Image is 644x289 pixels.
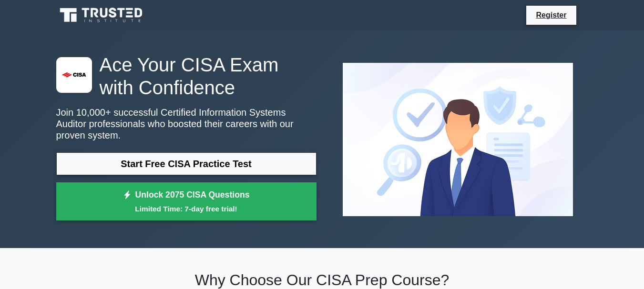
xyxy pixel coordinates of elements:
[56,107,317,141] p: Join 10,000+ successful Certified Information Systems Auditor professionals who boosted their car...
[68,203,305,214] small: Limited Time: 7-day free trial!
[530,9,572,21] a: Register
[335,55,581,224] img: Certified Information Systems Auditor Preview
[56,271,588,289] h2: Why Choose Our CISA Prep Course?
[56,152,317,175] a: Start Free CISA Practice Test
[56,182,317,220] a: Unlock 2075 CISA QuestionsLimited Time: 7-day free trial!
[56,53,317,99] h1: Ace Your CISA Exam with Confidence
